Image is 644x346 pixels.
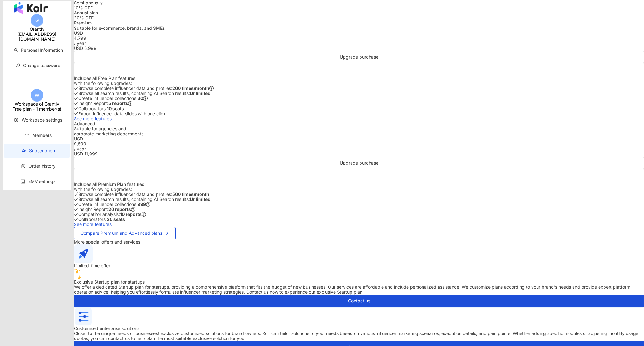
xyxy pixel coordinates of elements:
[74,151,644,156] div: USD 11,999
[78,111,166,116] span: Export influencer data slides with one click
[74,91,78,96] span: check
[80,231,162,236] span: Compare Premium and Advanced plans
[16,63,20,68] span: key
[350,173,368,178] span: Free trial
[22,117,62,123] span: Workspace settings
[14,2,48,14] img: logo
[35,17,39,24] span: G
[74,207,78,212] span: check
[348,298,370,303] span: Contact us
[74,111,78,116] span: check
[78,212,142,217] span: Competitor analysis:
[340,55,378,60] span: Upgrade purchase
[74,285,644,295] div: We offer a dedicated Startup plan for startups, providing a comprehensive platform that fits the ...
[74,182,644,192] div: Includes all Premium Plan features with the following upgrades:
[74,227,176,239] a: Compare Premium and Advanced plansright
[350,67,368,72] span: Free trial
[74,106,78,111] span: check
[78,96,143,101] span: Create influencer collections:
[120,212,142,217] strong: 10 reports
[23,63,60,68] span: Change password
[74,192,78,196] span: check
[74,269,81,280] img: arrow
[74,15,644,20] div: 20% OFF
[21,164,25,168] span: dollar
[107,106,124,111] strong: 10 seats
[78,106,124,111] span: Collaborators:
[190,197,210,202] strong: Unlimited
[3,107,71,112] div: Free plan - 1 member(s)
[172,86,209,91] strong: 200 times/month
[74,280,644,285] div: Exclusive Startup plan for startups
[13,48,18,52] span: user
[78,217,125,222] span: Collaborators:
[32,133,52,138] span: Members
[165,231,169,235] span: right
[74,141,644,146] div: 9,599
[28,179,55,184] span: EMV settings
[74,263,644,268] div: Limited-time offer
[74,41,644,46] div: / year
[3,102,71,107] div: Workspace of Grantlv
[142,212,146,217] span: question-circle
[74,36,644,41] div: 4,799
[74,146,644,151] div: / year
[74,169,644,182] button: Free trial
[29,163,55,169] span: Order history
[21,47,63,53] span: Personal Information
[131,207,135,212] span: question-circle
[74,222,112,227] a: See more features
[78,86,209,91] span: Browse complete influencer data and profiles:
[74,136,644,141] div: USD
[74,121,644,126] div: Advanced
[78,91,210,96] span: Browse all search results, containing AI Search results:
[29,148,55,153] span: Subscription
[74,116,112,121] a: See more features
[74,63,644,76] button: Free trial
[74,239,644,244] div: More special offers and services
[108,101,128,106] strong: 5 reports
[74,244,93,263] img: Exclusive Startup plan for startups
[74,96,78,101] span: check
[107,217,125,222] strong: 20 seats
[138,202,146,207] strong: 999
[74,202,78,207] span: check
[74,326,644,331] div: Customized enterprise solutions
[74,76,644,86] div: Includes all Free Plan features with the following upgrades:
[74,31,644,36] div: USD
[340,160,378,165] span: Upgrade purchase
[74,157,644,169] button: Upgrade purchase
[128,101,132,106] span: question-circle
[74,51,644,63] button: Upgrade purchase
[74,212,78,217] span: check
[74,126,143,136] span: Suitable for agencies and corporate marketing departments
[35,92,39,99] span: W
[74,217,78,222] span: check
[74,5,644,10] div: 10% OFF
[209,86,214,91] span: question-circle
[74,20,644,25] div: Premium
[78,101,128,106] span: Insight Report:
[190,91,210,96] strong: Unlimited
[146,202,150,207] span: question-circle
[138,96,143,101] strong: 30
[74,101,78,106] span: check
[172,191,209,197] strong: 500 times/month
[3,32,71,42] div: [EMAIL_ADDRESS][DOMAIN_NAME]
[74,86,78,91] span: check
[21,179,25,184] span: calculator
[74,25,165,31] span: Suitable for e-commerce, brands, and SMEs
[78,202,146,207] span: Create influencer collections:
[78,191,209,197] span: Browse complete influencer data and profiles:
[74,0,644,10] div: Semi-annually
[74,46,644,51] div: USD 5,999
[74,295,644,307] button: Contact us
[74,331,644,341] div: Closer to the unique needs of businesses! Exclusive customized solutions for brand owners. Kolr c...
[3,27,71,32] div: Grantlv
[74,10,644,20] div: Annual plan
[143,96,148,101] span: question-circle
[74,307,93,326] img: Customized enterprise solutions
[78,207,131,212] span: Insight Report:
[78,197,210,202] span: Browse all search results, containing AI Search results:
[74,197,78,202] span: check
